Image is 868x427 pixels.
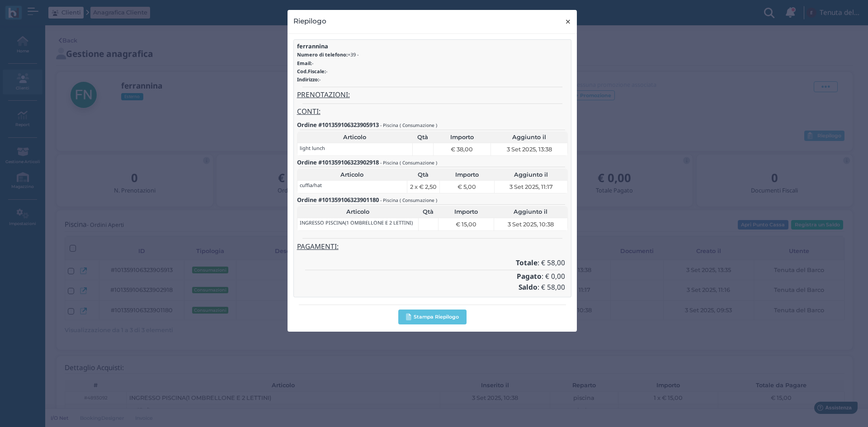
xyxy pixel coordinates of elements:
[494,206,568,218] th: Aggiunto il
[495,169,568,180] th: Aggiunto il
[300,259,565,267] h4: : € 58,00
[380,197,398,203] small: - Piscina
[293,16,326,26] h4: Riepilogo
[398,310,467,324] button: Stampa Riepilogo
[297,68,326,75] b: Cod.Fiscale:
[300,220,413,225] h6: INGRESSO PISCINA(1 OMBRELLONE E 2 LETTINI)
[297,90,350,99] u: PRENOTAZIONI:
[297,242,339,251] u: PAGAMENTI:
[456,220,476,229] span: € 15,00
[491,131,568,143] th: Aggiunto il
[297,61,568,66] h6: -
[297,158,379,166] b: Ordine #101359106323902918
[451,145,473,154] span: € 38,00
[400,122,437,128] small: ( Consumazione )
[380,122,398,128] small: - Piscina
[27,7,60,14] span: Assistenza
[297,76,319,83] b: Indirizzo:
[517,272,542,281] b: Pagato
[297,51,348,58] b: Numero di telefono:
[300,145,325,151] h6: light lunch
[300,284,565,291] h4: : € 58,00
[297,206,418,218] th: Articolo
[412,131,433,143] th: Qtà
[509,183,553,191] span: 3 Set 2025, 11:17
[297,69,568,74] h6: -
[433,131,491,143] th: Importo
[297,107,321,116] u: CONTI:
[565,16,571,28] span: ×
[519,282,538,292] b: Saldo
[380,160,398,166] small: - Piscina
[400,160,437,166] small: ( Consumazione )
[300,183,322,188] h6: cuffia/hat
[516,258,538,267] b: Totale
[418,206,438,218] th: Qtà
[407,169,439,180] th: Qtà
[297,169,407,180] th: Articolo
[400,197,437,203] small: ( Consumazione )
[297,52,568,57] h6: +39 -
[297,196,379,204] b: Ordine #101359106323901180
[438,206,494,218] th: Importo
[507,145,552,154] span: 3 Set 2025, 13:38
[300,273,565,281] h4: : € 0,00
[297,131,412,143] th: Articolo
[297,42,328,50] b: ferrannina
[439,169,495,180] th: Importo
[410,183,437,191] span: 2 x € 2,50
[297,77,568,82] h6: -
[297,60,312,66] b: Email:
[297,121,379,129] b: Ordine #101359106323905913
[508,220,554,229] span: 3 Set 2025, 10:38
[458,183,476,191] span: € 5,00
